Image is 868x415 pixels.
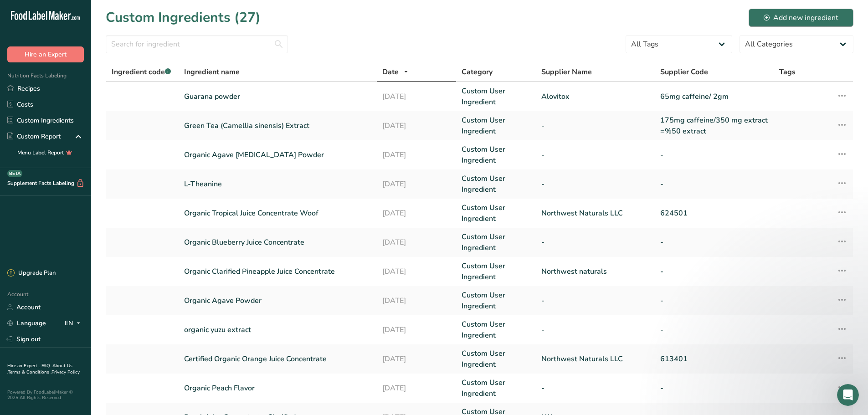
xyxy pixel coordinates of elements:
a: [DATE] [382,324,451,335]
a: Custom User Ingredient [462,319,530,341]
a: Certified Organic Orange Juice Concentrate [184,354,371,364]
a: [DATE] [382,295,451,306]
div: Upgrade Plan [7,269,56,278]
a: Custom User Ingredient [462,202,530,224]
a: Custom User Ingredient [462,115,530,137]
h1: Custom Ingredients (27) [106,7,261,28]
div: Add new ingredient [764,12,838,23]
a: 613401 [660,354,768,364]
a: [DATE] [382,266,451,277]
a: [DATE] [382,91,451,102]
span: Tags [779,67,796,77]
a: Organic Agave [MEDICAL_DATA] Powder [184,149,371,160]
a: - [541,383,649,394]
a: 624501 [660,208,768,219]
input: Search for ingredient [106,35,288,53]
a: Custom User Ingredient [462,290,530,312]
a: Privacy Policy [51,369,80,375]
a: - [541,237,649,248]
a: [DATE] [382,149,451,160]
div: BETA [7,170,22,177]
a: Custom User Ingredient [462,261,530,282]
span: Date [382,67,399,77]
a: FAQ . [41,363,52,369]
a: - [660,324,768,335]
a: Custom User Ingredient [462,377,530,399]
a: Northwest naturals [541,266,649,277]
a: Organic Blueberry Juice Concentrate [184,237,371,248]
a: L-Theanine [184,179,371,190]
button: Hire an Expert [7,46,84,62]
a: - [660,149,768,160]
a: [DATE] [382,120,451,131]
a: - [660,237,768,248]
a: Hire an Expert . [7,363,40,369]
span: Supplier Code [660,67,708,77]
span: Supplier Name [541,67,592,77]
a: Organic Clarified Pineapple Juice Concentrate [184,266,371,277]
a: [DATE] [382,354,451,364]
a: [DATE] [382,237,451,248]
a: - [541,149,649,160]
a: - [541,120,649,131]
a: Custom User Ingredient [462,348,530,370]
a: 65mg caffeine/ 2gm [660,91,768,102]
a: Guarana powder [184,91,371,102]
span: Ingredient name [184,67,240,77]
a: Custom User Ingredient [462,144,530,166]
a: Northwest Naturals LLC [541,354,649,364]
a: - [541,179,649,190]
a: - [660,266,768,277]
a: About Us . [7,363,72,375]
a: Custom User Ingredient [462,173,530,195]
a: Northwest Naturals LLC [541,208,649,219]
a: - [660,295,768,306]
a: 175mg caffeine/350 mg extract =%50 extract [660,115,768,137]
a: Green Tea (Camellia sinensis) Extract [184,120,371,131]
a: Organic Peach Flavor [184,383,371,394]
a: Terms & Conditions . [8,369,51,375]
a: - [541,295,649,306]
a: Organic Agave Powder [184,295,371,306]
div: Powered By FoodLabelMaker © 2025 All Rights Reserved [7,389,84,400]
a: - [660,179,768,190]
a: [DATE] [382,179,451,190]
a: [DATE] [382,383,451,394]
a: Language [7,315,46,331]
a: - [660,383,768,394]
div: Custom Report [7,132,61,141]
a: organic yuzu extract [184,324,371,335]
a: Organic Tropical Juice Concentrate Woof [184,208,371,219]
iframe: Intercom live chat [837,384,859,406]
a: - [541,324,649,335]
a: Alovitox [541,91,649,102]
button: Add new ingredient [749,9,853,27]
div: EN [65,318,84,329]
span: Category [462,67,493,77]
a: [DATE] [382,208,451,219]
a: Custom User Ingredient [462,86,530,108]
a: Custom User Ingredient [462,231,530,253]
span: Ingredient code [112,67,171,77]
